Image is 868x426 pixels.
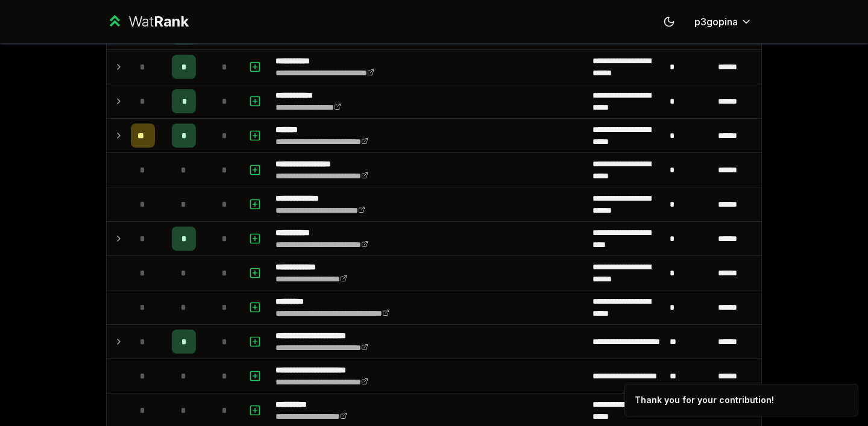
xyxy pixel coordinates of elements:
div: Thank you for your contribution! [635,394,774,406]
span: Rank [154,13,189,30]
span: p3gopina [694,14,738,29]
a: WatRank [106,12,189,31]
button: p3gopina [685,11,762,33]
div: Wat [128,12,189,31]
